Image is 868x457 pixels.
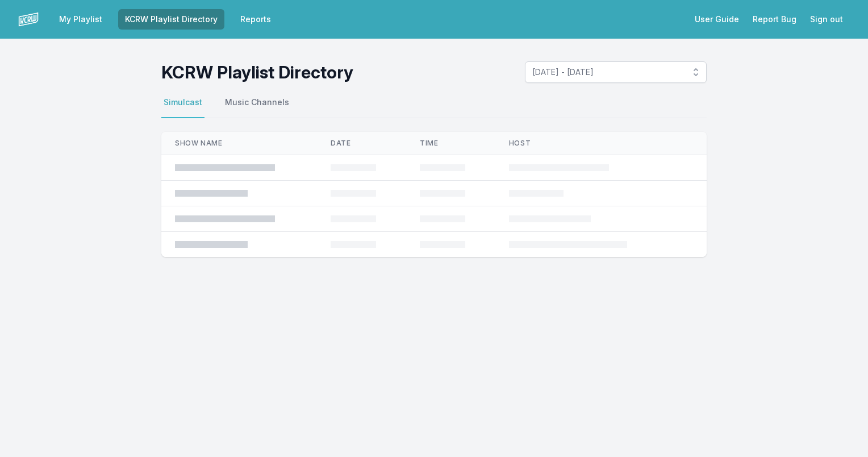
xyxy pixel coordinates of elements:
th: Time [406,132,495,155]
th: Show Name [161,132,317,155]
a: KCRW Playlist Directory [118,9,224,30]
button: Music Channels [223,97,291,118]
h1: KCRW Playlist Directory [161,62,353,82]
th: Host [495,132,673,155]
a: User Guide [688,9,746,30]
th: Date [317,132,406,155]
button: Sign out [803,9,850,30]
span: [DATE] - [DATE] [532,67,683,78]
button: Simulcast [161,97,205,118]
a: My Playlist [52,9,109,30]
a: Report Bug [746,9,803,30]
button: [DATE] - [DATE] [525,61,707,83]
img: logo-white-87cec1fa9cbef997252546196dc51331.png [18,9,39,30]
a: Reports [233,9,278,30]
